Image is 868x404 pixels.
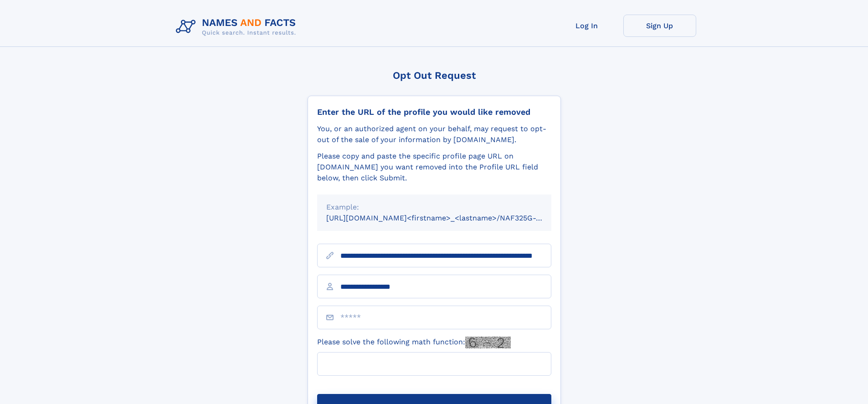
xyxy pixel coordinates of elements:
[326,202,542,213] div: Example:
[317,123,551,145] div: You, or an authorized agent on your behalf, may request to opt-out of the sale of your informatio...
[317,107,551,117] div: Enter the URL of the profile you would like removed
[623,15,696,37] a: Sign Up
[317,151,551,184] div: Please copy and paste the specific profile page URL on [DOMAIN_NAME] you want removed into the Pr...
[550,15,623,37] a: Log In
[317,337,511,348] label: Please solve the following math function:
[172,15,303,39] img: Logo Names and Facts
[326,214,569,222] small: [URL][DOMAIN_NAME]<firstname>_<lastname>/NAF325G-xxxxxxxx
[308,70,561,81] div: Opt Out Request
